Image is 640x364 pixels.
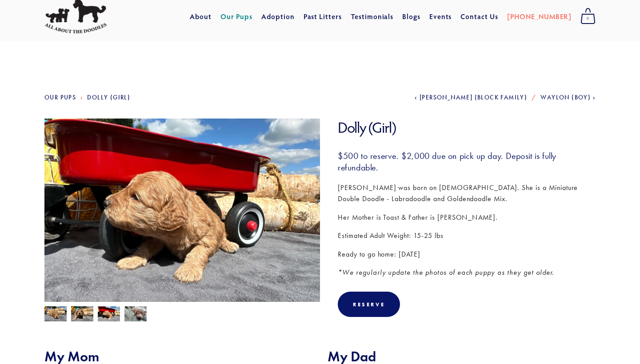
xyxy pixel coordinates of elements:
a: About [190,8,212,24]
img: Dolly 1.jpg [124,305,147,322]
a: [PHONE_NUMBER] [507,8,572,24]
a: Our Pups [220,8,253,24]
span: Waylon (Boy) [540,94,591,101]
em: *We regularly update the photos of each puppy as they get older. [338,268,554,277]
p: Her Mother is Toast & Father is [PERSON_NAME]. [338,212,596,223]
div: Reserve [338,292,400,317]
a: [PERSON_NAME] (Block Family) [415,94,527,101]
img: Dolly 3.jpg [44,305,67,322]
h3: $500 to reserve. $2,000 due on pick up day. Deposit is fully refundable. [338,150,596,173]
a: Our Pups [44,94,76,101]
h1: Dolly (Girl) [338,119,596,137]
p: Ready to go home: [DATE] [338,249,596,260]
a: Waylon (Boy) [540,94,596,101]
span: 0 [580,13,596,24]
a: 0 items in cart [576,5,600,28]
a: Past Litters [304,12,342,21]
a: Testimonials [351,8,394,24]
a: Events [429,8,452,24]
img: Dolly 4.jpg [44,119,320,325]
a: Adoption [261,8,295,24]
img: Dolly 4.jpg [98,306,120,323]
a: Blogs [402,8,420,24]
img: Dolly 2.jpg [71,306,93,323]
a: Dolly (Girl) [87,94,130,101]
p: Estimated Adult Weight: 15-25 lbs [338,230,596,241]
a: Contact Us [460,8,498,24]
div: Reserve [353,301,385,308]
span: [PERSON_NAME] (Block Family) [420,94,527,101]
p: [PERSON_NAME] was born on [DEMOGRAPHIC_DATA]. She is a Miniature Double Doodle - Labradoodle and ... [338,182,596,205]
